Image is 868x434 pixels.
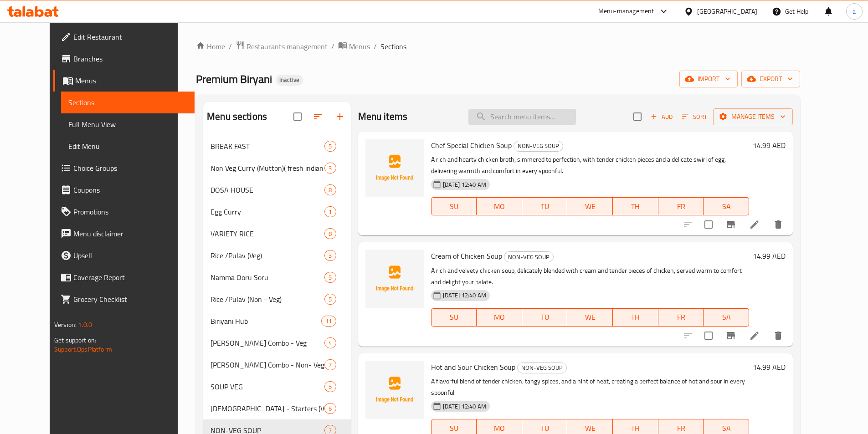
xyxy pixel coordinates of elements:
span: 8 [325,230,335,238]
input: search [468,109,576,125]
button: TU [522,308,568,327]
span: SU [435,311,473,324]
span: SOUP VEG [211,381,324,392]
span: export [749,73,793,85]
button: Branch-specific-item [720,325,742,347]
li: / [374,41,377,52]
h6: 14.99 AED [753,250,786,262]
span: SU [435,200,473,213]
div: Rice /Pulav (Veg)3 [203,245,351,266]
div: Rice /Pulav (Non - Veg)5 [203,288,351,310]
span: 3 [325,251,335,260]
div: items [324,403,336,414]
li: / [229,41,232,52]
span: Grocery Checklist [73,294,187,305]
a: Branches [53,48,195,70]
span: [PERSON_NAME] Combo - Veg [211,337,324,348]
div: [DEMOGRAPHIC_DATA] - Starters (Veg)6 [203,398,351,419]
img: Cream of Chicken Soup [365,250,424,308]
span: [DATE] 12:40 AM [439,291,490,300]
h2: Menu sections [207,110,267,123]
span: Select all sections [288,107,307,126]
nav: breadcrumb [196,41,800,52]
span: Select to update [699,326,718,345]
div: Biriyani Hub11 [203,310,351,332]
span: 5 [325,273,335,282]
a: Edit menu item [749,219,760,230]
button: FR [658,308,704,327]
div: Inactive [276,75,303,86]
span: Sort sections [307,106,329,128]
span: SA [707,311,745,324]
div: VARIETY RICE [211,228,324,239]
span: Edit Menu [68,141,187,152]
button: Branch-specific-item [720,214,742,235]
button: SA [704,197,749,215]
a: Upsell [53,245,195,266]
div: items [324,184,336,195]
span: a [853,6,856,16]
span: 1 [325,208,335,216]
span: Menus [349,41,370,52]
a: Edit Menu [61,135,195,157]
div: items [324,228,336,239]
a: Choice Groups [53,157,195,179]
button: export [741,71,800,87]
span: Premium Biryani [196,69,272,89]
span: 3 [325,164,335,173]
h2: Menu items [358,110,408,123]
span: TU [526,311,564,324]
img: Hot and Sour Chicken Soup [365,361,424,419]
span: NON-VEG SOUP [514,141,563,151]
span: Menus [75,75,187,86]
button: SA [704,308,749,327]
a: Grocery Checklist [53,288,195,310]
button: Sort [680,110,709,124]
div: Namma Ooru Soru [211,272,324,283]
span: [DATE] 12:40 AM [439,180,490,189]
h6: 14.99 AED [753,139,786,152]
span: 8 [325,186,335,194]
div: Non Veg Curry (Mutton)( fresh indian mutton)3 [203,157,351,179]
button: SU [431,308,477,327]
p: A rich and velvety chicken soup, delicately blended with cream and tender pieces of chicken, serv... [431,265,750,288]
span: Edit Restaurant [73,31,187,42]
button: Manage items [713,108,793,125]
span: 1.0.0 [78,319,92,331]
button: TH [613,308,658,327]
div: Ghee Rice Combo - Non- Veg [211,359,324,370]
div: items [324,381,336,392]
a: Menus [53,70,195,92]
span: 6 [325,404,335,413]
span: [DEMOGRAPHIC_DATA] - Starters (Veg) [211,403,324,414]
button: SU [431,197,477,215]
span: Select section [628,107,647,126]
span: Manage items [720,111,786,123]
span: Sort items [676,110,713,124]
button: Add [647,110,676,124]
div: items [321,316,336,327]
div: Egg Curry [211,206,324,217]
p: A rich and hearty chicken broth, simmered to perfection, with tender chicken pieces and a delicat... [431,154,750,177]
a: Promotions [53,201,195,223]
div: DOSA HOUSE [211,184,324,195]
span: Restaurants management [247,41,328,52]
span: Cream of Chicken Soup [431,249,502,263]
span: 5 [325,383,335,391]
button: MO [477,197,522,215]
div: Non Veg Curry (Mutton)( fresh indian mutton) [211,163,324,174]
div: Ghee Rice Combo - Veg [211,337,324,348]
span: Full Menu View [68,119,187,130]
div: BREAK FAST5 [203,135,351,157]
div: [PERSON_NAME] Combo - Veg4 [203,332,351,354]
span: Menu disclaimer [73,228,187,239]
span: Get support on: [54,334,96,346]
span: TH [616,200,655,213]
span: Biriyani Hub [211,316,321,327]
div: items [324,337,336,348]
span: Sort [682,112,707,122]
span: 11 [322,317,335,326]
a: Sections [61,92,195,113]
span: Promotions [73,206,187,217]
